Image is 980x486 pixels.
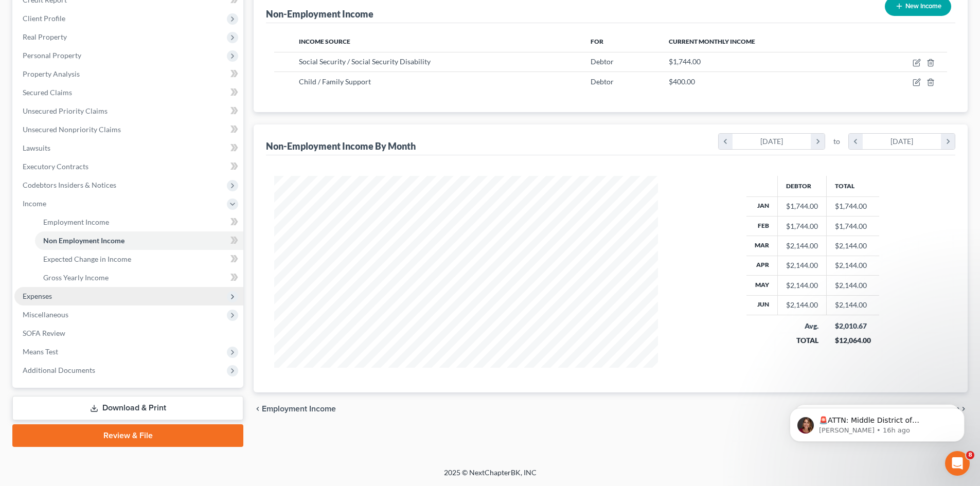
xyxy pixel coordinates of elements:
span: For [591,38,603,45]
div: $1,744.00 [786,201,818,211]
th: Feb [746,216,778,236]
th: May [746,276,778,295]
span: Means Test [23,347,58,356]
td: $2,144.00 [827,256,879,275]
div: Avg. [786,321,818,331]
a: Unsecured Priority Claims [14,102,243,120]
div: 2025 © NextChapterBK, INC [197,467,783,486]
span: Expenses [23,292,52,300]
th: Apr [746,256,778,275]
a: Gross Yearly Income [35,268,243,287]
span: Expected Change in Income [43,255,131,263]
span: Personal Property [23,51,81,60]
span: SOFA Review [23,329,65,337]
span: to [833,136,840,147]
div: Non-Employment Income [266,8,373,20]
span: Miscellaneous [23,310,68,319]
span: $400.00 [669,77,695,86]
a: Lawsuits [14,139,243,157]
div: $2,144.00 [786,260,818,271]
div: TOTAL [786,335,818,346]
a: Employment Income [35,213,243,231]
a: Expected Change in Income [35,250,243,268]
span: Unsecured Priority Claims [23,106,108,115]
a: SOFA Review [14,324,243,343]
div: $2,144.00 [786,280,818,291]
span: Real Property [23,32,67,41]
i: chevron_right [811,134,825,149]
span: Property Analysis [23,69,80,78]
span: Unsecured Nonpriority Claims [23,125,121,134]
span: Executory Contracts [23,162,88,171]
i: chevron_left [254,405,262,413]
td: $1,744.00 [827,216,879,236]
a: Download & Print [12,396,243,420]
i: chevron_right [941,134,955,149]
span: Child / Family Support [299,77,371,86]
span: Income [23,199,46,208]
span: Lawsuits [23,143,50,152]
td: $2,144.00 [827,236,879,256]
div: $2,144.00 [786,300,818,310]
a: Review & File [12,424,243,447]
span: Debtor [591,77,614,86]
span: Additional Documents [23,366,95,374]
th: Jun [746,295,778,315]
a: Non Employment Income [35,231,243,250]
div: [DATE] [863,134,941,149]
div: Non-Employment Income By Month [266,140,416,152]
span: Employment Income [262,405,336,413]
iframe: Intercom live chat [945,451,970,476]
th: Mar [746,236,778,256]
td: $1,744.00 [827,196,879,216]
span: Secured Claims [23,88,72,97]
span: Codebtors Insiders & Notices [23,181,116,189]
span: Non Employment Income [43,236,124,245]
td: $2,144.00 [827,295,879,315]
div: $2,144.00 [786,241,818,251]
i: chevron_left [719,134,733,149]
button: chevron_left Employment Income [254,405,336,413]
div: $12,064.00 [835,335,871,346]
i: chevron_left [849,134,863,149]
div: [DATE] [733,134,811,149]
a: Secured Claims [14,83,243,102]
span: Client Profile [23,14,65,23]
span: 8 [966,451,974,459]
span: Debtor [591,57,614,66]
div: $1,744.00 [786,221,818,231]
iframe: Intercom notifications message [774,386,980,458]
span: Gross Yearly Income [43,273,109,282]
span: $1,744.00 [669,57,701,66]
span: Income Source [299,38,350,45]
th: Debtor [778,176,827,196]
th: Total [827,176,879,196]
a: Executory Contracts [14,157,243,176]
a: Unsecured Nonpriority Claims [14,120,243,139]
div: $2,010.67 [835,321,871,331]
a: Property Analysis [14,65,243,83]
span: Current Monthly Income [669,38,755,45]
td: $2,144.00 [827,276,879,295]
span: Employment Income [43,218,109,226]
th: Jan [746,196,778,216]
span: Social Security / Social Security Disability [299,57,431,66]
